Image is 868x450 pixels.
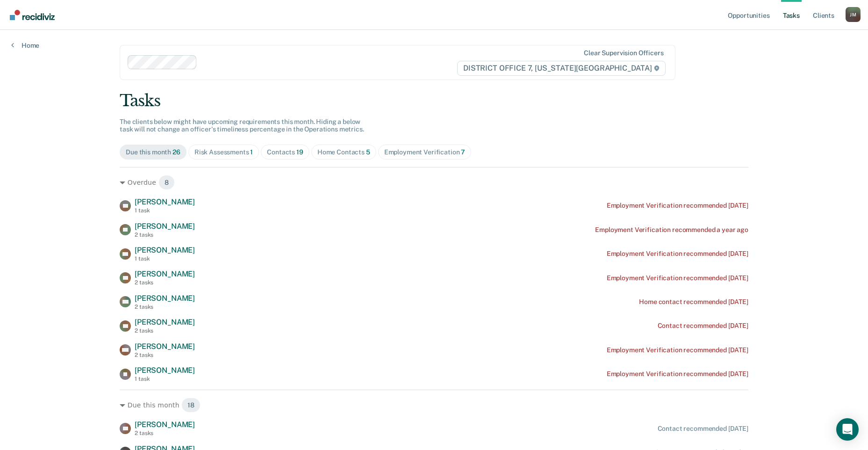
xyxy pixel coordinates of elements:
[120,398,748,413] div: Due this month 18
[584,49,663,57] div: Clear supervision officers
[126,148,180,156] div: Due this month
[135,376,195,382] div: 1 task
[135,197,195,206] span: [PERSON_NAME]
[135,222,195,231] span: [PERSON_NAME]
[607,346,748,354] div: Employment Verification recommended [DATE]
[846,7,861,22] div: J M
[135,279,195,286] div: 2 tasks
[461,148,465,156] span: 7
[135,246,195,254] span: [PERSON_NAME]
[607,250,748,258] div: Employment Verification recommended [DATE]
[135,420,195,429] span: [PERSON_NAME]
[120,118,364,133] span: The clients below might have upcoming requirements this month. Hiding a below task will not chang...
[11,41,39,50] a: Home
[135,327,195,334] div: 2 tasks
[135,430,195,436] div: 2 tasks
[181,398,201,413] span: 18
[607,274,748,282] div: Employment Verification recommended [DATE]
[457,61,665,76] span: DISTRICT OFFICE 7, [US_STATE][GEOGRAPHIC_DATA]
[846,7,861,22] button: Profile dropdown button
[366,148,370,156] span: 5
[296,148,303,156] span: 19
[595,226,748,234] div: Employment Verification recommended a year ago
[317,148,370,156] div: Home Contacts
[172,148,180,156] span: 26
[135,269,195,278] span: [PERSON_NAME]
[135,366,195,375] span: [PERSON_NAME]
[135,207,195,214] div: 1 task
[267,148,303,156] div: Contacts
[135,304,195,310] div: 2 tasks
[135,352,195,358] div: 2 tasks
[120,175,748,190] div: Overdue 8
[135,255,195,262] div: 1 task
[384,148,466,156] div: Employment Verification
[639,298,748,306] div: Home contact recommended [DATE]
[607,202,748,210] div: Employment Verification recommended [DATE]
[250,148,253,156] span: 1
[658,425,748,433] div: Contact recommended [DATE]
[836,418,859,441] div: Open Intercom Messenger
[135,294,195,303] span: [PERSON_NAME]
[607,370,748,378] div: Employment Verification recommended [DATE]
[135,232,195,238] div: 2 tasks
[658,322,748,330] div: Contact recommended [DATE]
[135,342,195,351] span: [PERSON_NAME]
[194,148,253,156] div: Risk Assessments
[158,175,175,190] span: 8
[10,10,55,20] img: Recidiviz
[120,91,748,110] div: Tasks
[135,318,195,327] span: [PERSON_NAME]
